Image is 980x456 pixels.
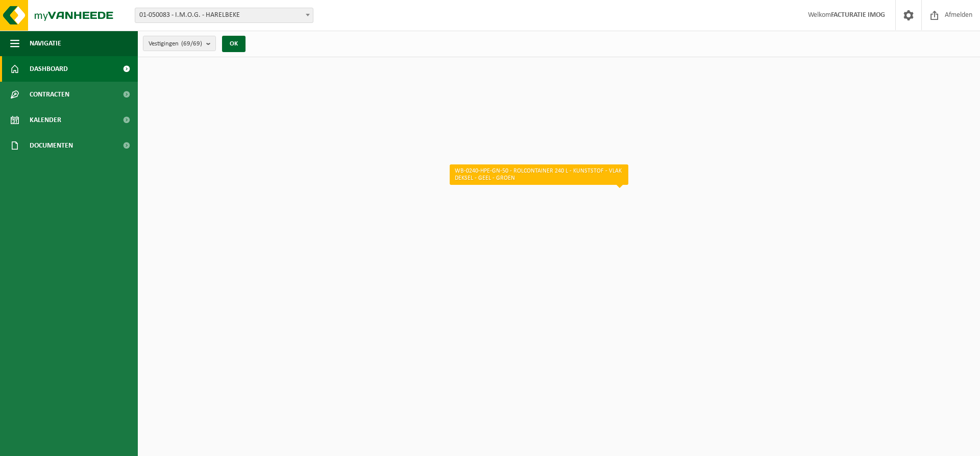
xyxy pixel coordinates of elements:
span: 01-050083 - I.M.O.G. - HARELBEKE [135,8,313,22]
button: OK [222,36,246,52]
span: Kalender [30,107,61,133]
span: Contracten [30,82,69,107]
span: 01-050083 - I.M.O.G. - HARELBEKE [135,8,313,23]
span: Documenten [30,133,73,158]
count: (69/69) [181,40,202,47]
strong: FACTURATIE IMOG [831,11,885,19]
span: Navigatie [30,31,61,56]
span: Dashboard [30,56,68,82]
button: Vestigingen(69/69) [143,36,216,51]
span: Vestigingen [149,36,202,52]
